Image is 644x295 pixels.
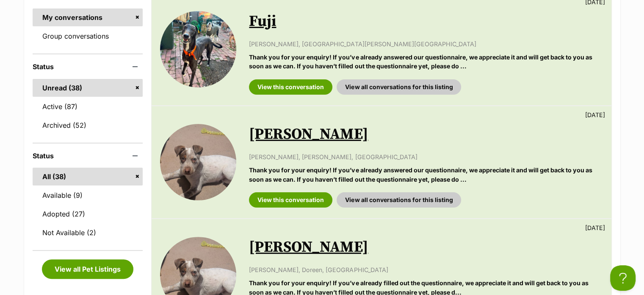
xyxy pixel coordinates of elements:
a: View this conversation [249,192,332,208]
a: Unread (38) [33,79,143,97]
a: View all Pet Listings [42,259,133,279]
a: Not Available (2) [33,224,143,242]
a: View this conversation [249,79,332,95]
p: Thank you for your enquiry! If you’ve already answered our questionnaire, we appreciate it and wi... [249,53,603,71]
img: Billy [160,124,236,200]
p: [PERSON_NAME], [PERSON_NAME], [GEOGRAPHIC_DATA] [249,152,603,161]
a: Group conversations [33,27,143,45]
a: Fuji [249,12,276,31]
p: [DATE] [585,223,605,232]
a: Available (9) [33,186,143,204]
p: [DATE] [585,110,605,119]
a: Archived (52) [33,116,143,134]
a: View all conversations for this listing [337,79,461,95]
p: [PERSON_NAME], Doreen, [GEOGRAPHIC_DATA] [249,265,603,274]
a: Active (87) [33,98,143,115]
a: [PERSON_NAME] [249,125,368,144]
header: Status [33,63,143,70]
p: [PERSON_NAME], [GEOGRAPHIC_DATA][PERSON_NAME][GEOGRAPHIC_DATA] [249,39,603,48]
a: Adopted (27) [33,205,143,223]
iframe: Help Scout Beacon - Open [610,265,636,291]
p: Thank you for your enquiry! If you’ve already answered our questionnaire, we appreciate it and wi... [249,166,603,184]
header: Status [33,152,143,160]
a: [PERSON_NAME] [249,238,368,257]
img: Fuji [160,11,236,87]
a: My conversations [33,8,143,26]
a: View all conversations for this listing [337,192,461,208]
a: All (38) [33,168,143,185]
